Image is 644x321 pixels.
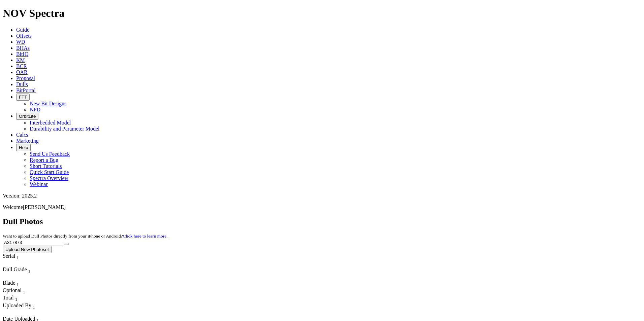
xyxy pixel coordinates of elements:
button: Upload New Photoset [3,246,52,253]
div: Sort None [3,266,50,280]
input: Search Serial Number [3,239,62,246]
span: Sort None [28,266,31,272]
span: OrbitLite [19,114,36,119]
div: Optional Sort None [3,287,26,295]
div: Column Menu [3,274,50,280]
div: Column Menu [3,310,66,316]
div: Sort None [3,253,31,266]
span: Sort None [23,287,25,293]
a: BCR [16,63,27,69]
div: Uploaded By Sort None [3,302,66,310]
a: Dulls [16,81,28,87]
div: Sort None [3,302,66,316]
a: OAR [16,69,28,75]
a: Offsets [16,33,32,39]
div: Sort None [3,280,26,287]
span: Help [19,145,28,150]
div: Sort None [3,295,26,302]
sub: 1 [17,255,19,260]
a: BitPortal [16,87,36,93]
span: Serial [3,253,15,259]
a: Durability and Parameter Model [30,126,100,132]
a: NPD [30,107,40,112]
div: Sort None [3,287,26,295]
div: Blade Sort None [3,280,26,287]
span: [PERSON_NAME] [23,204,66,210]
a: Webinar [30,181,48,187]
a: Quick Start Guide [30,169,69,175]
div: Total Sort None [3,295,26,302]
small: Want to upload Dull Photos directly from your iPhone or Android? [3,234,167,239]
span: Optional [3,287,22,293]
span: Sort None [15,295,18,300]
span: Sort None [33,302,35,308]
div: Column Menu [3,260,31,266]
a: BHAs [16,45,30,51]
a: Short Tutorials [30,163,62,169]
a: Marketing [16,138,39,144]
a: New Bit Designs [30,101,66,106]
a: Guide [16,27,29,33]
a: WD [16,39,25,45]
button: OrbitLite [16,113,38,120]
span: Dull Grade [3,266,27,272]
sub: 1 [28,269,31,274]
a: KM [16,57,25,63]
div: Version: 2025.2 [3,193,641,199]
a: BitIQ [16,51,28,57]
h1: NOV Spectra [3,7,641,20]
sub: 1 [23,289,25,294]
sub: 1 [15,297,18,302]
sub: 1 [17,282,19,287]
span: Total [3,295,14,300]
button: FTT [16,94,30,101]
a: Proposal [16,75,35,81]
button: Help [16,144,31,151]
span: Sort None [17,280,19,286]
div: Dull Grade Sort None [3,266,50,274]
a: Report a Bug [30,157,58,163]
a: Calcs [16,132,28,138]
sub: 1 [33,305,35,310]
a: Click here to learn more. [123,234,168,239]
p: Welcome [3,204,641,210]
div: Serial Sort None [3,253,31,260]
a: Spectra Overview [30,175,68,181]
h2: Dull Photos [3,217,641,226]
span: Blade [3,280,15,286]
span: Sort None [17,253,19,259]
span: Uploaded By [3,302,31,308]
span: FTT [19,95,27,100]
a: Interbedded Model [30,120,71,126]
a: Send Us Feedback [30,151,70,157]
